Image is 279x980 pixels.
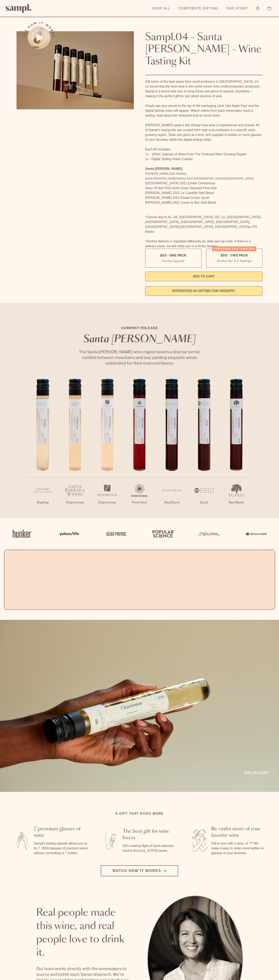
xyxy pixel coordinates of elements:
h3: Re-order more of your favorite wine [211,826,266,839]
li: 1 / 7 [27,379,59,518]
img: Artboard_7_5b34974b-f019-449e-91fb-745f8d0877ee_x450.png [244,525,268,542]
img: Artboard_6_04f9a106-072f-468a-bdd7-f11783b05722_x450.png [57,525,81,542]
p: Syrah [188,500,220,505]
li: [PERSON_NAME] 2021 Cuvee le Bec Red Blend [145,200,262,205]
li: 2 / 7 [59,379,91,518]
p: Fall in love with a wine, or 7? We make it easy to order more bottles or glasses of your favorites. [211,841,266,856]
li: [PERSON_NAME] 2022 La Cuadrilla Red Blend [145,191,262,195]
button: Add to Cart [145,272,262,281]
img: Artboard_4_28b4d326-c26e-48f9-9c80-911f17d6414e_x450.png [150,525,174,542]
li: 4 / 7 [123,379,156,518]
li: [GEOGRAPHIC_DATA] 2022 Estate Chardonnay [145,181,262,186]
span: , [179,225,180,228]
img: Artboard_5_7fdae55a-36fd-43f7-8bfd-f74a06a2878e_x450.png [103,525,128,542]
p: Pinot Noir [123,500,156,505]
div: Christmas SALE! Save 20% [212,246,256,251]
h3: The best gift for wine lovers [123,828,177,841]
em: Santa [PERSON_NAME] [83,335,196,344]
button: Watch how it works [101,865,178,876]
p: Red Blend [220,500,252,505]
img: Sampl.04 - Santa Barbara - Wine Tasting Kit [17,31,134,109]
span: Santa [PERSON_NAME] Winery 2022 [GEOGRAPHIC_DATA] [GEOGRAPHIC_DATA] [145,177,253,180]
p: Gift a tasting flight of hand-selected, hard-to-find [US_STATE] wines. [123,843,177,853]
p: Red Blend [156,500,188,505]
li: [PERSON_NAME] 2021 Estate Grown Syrah [145,195,262,200]
li: 6 / 7 [188,379,220,518]
li: 5 / 7 [156,379,188,518]
p: Riesling [27,500,59,505]
p: Chardonnay [91,500,123,505]
a: Corporate Gifting [176,4,220,13]
a: Add to cart [244,770,273,776]
small: Try the Capsule [162,259,184,263]
button: See how it works [28,26,50,49]
h2: Real people made this wine, and real people love to drink it. [36,906,131,959]
p: Sampl's tasting capsule allows you to try 7 100ml glasses of premium wines without committing to ... [34,841,89,856]
span: $55 - One Pack [160,253,187,258]
h3: 7 premium glasses of wine [34,826,89,839]
span: $95 - Two Pack [221,253,248,258]
h1: Sampl.04 - Santa [PERSON_NAME] - Wine Tasting Kit [145,31,262,68]
li: Story Of Soil 2022 Gold Coast Vineyard Pinot Noir [145,186,262,191]
li: 3 / 7 [91,379,123,518]
h2: A gift that gives more [116,811,164,816]
strong: Santa [PERSON_NAME]: [145,167,183,170]
a: Shop All [150,4,172,13]
p: Chardonnay [59,500,91,505]
a: Our Story [224,4,250,13]
span: [PERSON_NAME] 2022 Riesling [145,172,186,175]
a: interested in gifting for groups? [145,286,262,296]
span: [GEOGRAPHIC_DATA], [GEOGRAPHIC_DATA] [180,225,249,228]
img: Artboard_1_c8cd28af-0030-4af1-819c-248e302c7f06_x450.png [10,525,34,542]
p: CURRENT RELEASE [75,326,204,330]
p: The Santa [PERSON_NAME] wine region boasts a diverse terroir, nestled between mountains and sea, ... [75,349,204,366]
img: Artboard_3_0b291449-6e8c-4d07-b2c2-3f3601a19cd1_x450.png [197,525,221,542]
img: Sampl logo [6,4,31,13]
li: 7 / 7 [220,379,252,518]
div: Gift some of the best wines from small producers in [GEOGRAPHIC_DATA]. It’s no secret that the be... [145,79,262,249]
small: Perfect For 2-4 Tastings [217,259,252,263]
